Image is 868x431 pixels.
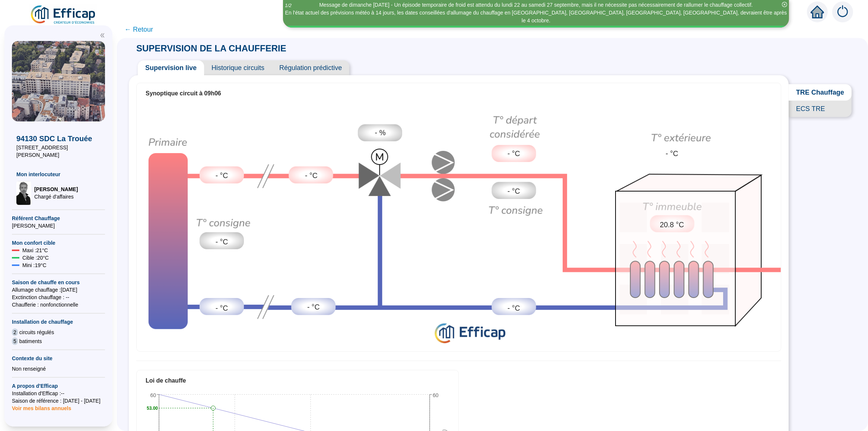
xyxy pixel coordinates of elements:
[216,237,228,247] span: - °C
[789,101,852,117] span: ECS TRE
[34,193,78,200] span: Chargé d'affaires
[147,406,158,411] text: 53.00
[508,186,520,197] span: - °C
[12,397,105,405] span: Saison de référence : [DATE] - [DATE]
[12,329,18,336] span: 2
[272,60,349,75] span: Régulation prédictive
[811,5,824,19] span: home
[12,318,105,326] span: Installation de chauffage
[12,239,105,247] span: Mon confort cible
[12,222,105,229] span: [PERSON_NAME]
[34,186,78,193] span: [PERSON_NAME]
[16,133,101,144] span: 94130 SDC La Trouée
[832,1,853,22] img: alerts
[433,392,439,398] tspan: 60
[12,294,105,301] span: Exctinction chauffage : --
[216,303,228,314] span: - °C
[16,144,101,159] span: [STREET_ADDRESS][PERSON_NAME]
[146,89,772,98] div: Synoptique circuit à 09h06
[12,365,105,373] div: Non renseigné
[22,247,48,254] span: Maxi : 21 °C
[12,215,105,222] span: Référent Chauffage
[782,2,787,7] span: close-circle
[305,170,318,181] span: - °C
[22,254,49,262] span: Cible : 20 °C
[285,3,292,8] i: 1 / 2
[30,4,97,25] img: efficap energie logo
[216,170,228,181] span: - °C
[100,33,105,38] span: double-left
[12,355,105,362] span: Contexte du site
[12,401,71,411] span: Voir mes bilans annuels
[124,24,153,35] span: ← Retour
[204,60,272,75] span: Historique circuits
[12,301,105,308] span: Chaufferie : non fonctionnelle
[137,104,781,349] img: circuit-supervision.724c8d6b72cc0638e748.png
[284,9,788,25] div: En l'état actuel des prévisions météo à 14 jours, les dates conseillées d'allumage du chauffage e...
[16,171,101,178] span: Mon interlocuteur
[19,337,42,345] span: batiments
[508,148,520,159] span: - °C
[12,382,105,390] span: A propos d'Efficap
[19,329,54,336] span: circuits régulés
[307,302,320,313] span: - °C
[284,1,788,9] div: Message de dimanche [DATE] - Un épisode temporaire de froid est attendu du lundi 22 au samedi 27 ...
[22,262,47,269] span: Mini : 19 °C
[12,286,105,294] span: Allumage chauffage : [DATE]
[137,104,781,349] div: Synoptique
[138,60,204,75] span: Supervision live
[666,148,678,159] span: - °C
[16,181,31,205] img: Chargé d'affaires
[150,392,156,398] tspan: 60
[12,279,105,286] span: Saison de chauffe en cours
[12,337,18,345] span: 5
[12,390,105,397] span: Installation d'Efficap : --
[375,127,386,138] span: - %
[789,84,852,101] span: TRE Chauffage
[146,376,449,385] div: Loi de chauffe
[129,43,294,53] span: SUPERVISION DE LA CHAUFFERIE
[508,303,520,314] span: - °C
